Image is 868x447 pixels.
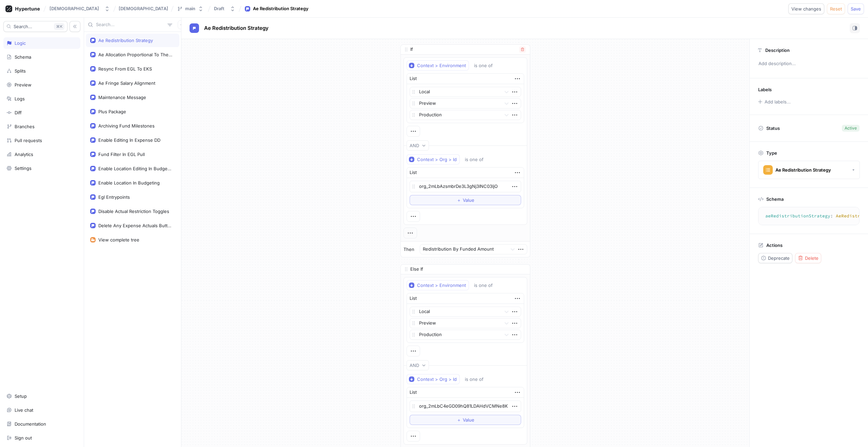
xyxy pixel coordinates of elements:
p: Status [766,123,780,133]
input: Search... [96,21,165,28]
p: Add description... [755,58,862,70]
div: View complete tree [98,237,139,242]
button: AND [407,140,429,151]
div: main [185,6,195,12]
div: is one of [474,283,493,288]
span: Deprecate [768,256,790,260]
button: Delete [795,253,821,263]
div: Ae Fringe Salary Alignment [98,80,155,86]
button: Add labels... [756,97,792,106]
div: Context > Environment [417,63,466,69]
div: Setup [15,393,27,399]
p: Type [766,150,777,156]
div: Analytics [15,152,33,157]
div: Enable Location In Budgeting [98,180,160,186]
div: Plus Package [98,109,126,114]
textarea: org_2mLbAzsmbrDe3L3gNj3INC03ljO [410,181,521,192]
p: Else If [410,266,423,273]
button: ＋Value [410,415,521,425]
span: Ae Redistribution Strategy [204,25,269,31]
button: Deprecate [758,253,792,263]
div: is one of [465,157,484,162]
button: [DEMOGRAPHIC_DATA] [47,3,113,14]
p: Description [765,47,790,53]
button: Search...K [3,21,67,32]
p: Then [403,246,414,253]
button: is one of [462,154,493,164]
div: List [410,75,417,82]
div: Disable Actual Restriction Toggles [98,209,169,214]
div: Ae Redistribution Strategy [253,5,309,12]
div: Pull requests [15,138,42,143]
div: List [410,295,417,302]
div: Maintenance Message [98,95,146,100]
div: Documentation [15,421,46,427]
p: Actions [766,242,783,248]
button: View changes [788,3,824,14]
span: Delete [805,256,818,260]
div: Draft [214,6,224,12]
span: Save [851,7,861,11]
div: Splits [15,68,26,74]
button: ＋Value [410,195,521,205]
div: Add labels... [765,100,791,104]
div: is one of [474,63,493,69]
span: Value [463,198,474,202]
div: Ae Allocation Proportional To The Burn Rate [98,52,172,57]
div: Live chat [15,407,33,413]
div: Sign out [15,435,32,441]
div: Context > Org > Id [417,376,457,382]
div: Active [845,125,857,131]
button: Save [848,3,864,14]
button: Draft [211,3,238,14]
div: Resync From EGL To EKS [98,66,152,72]
a: Documentation [3,418,80,430]
div: AND [410,363,419,368]
div: Preview [15,82,32,88]
div: Ae Redistribution Strategy [775,167,831,173]
button: main [174,3,206,14]
div: Diff [15,110,22,115]
span: [DEMOGRAPHIC_DATA] [119,6,168,11]
span: View changes [791,7,821,11]
div: Fund Filter In EGL Pull [98,152,145,157]
div: List [410,169,417,176]
button: is one of [462,374,493,384]
div: Context > Environment [417,283,466,288]
div: Settings [15,166,32,171]
button: AND [407,360,429,370]
div: Context > Org > Id [417,157,457,162]
div: Schema [15,54,31,60]
span: Reset [830,7,842,11]
div: AND [410,143,419,149]
button: Context > Org > Id [407,154,460,164]
div: [DEMOGRAPHIC_DATA] [50,6,99,12]
p: Labels [758,87,772,92]
div: Branches [15,124,35,129]
div: Logic [15,40,26,46]
button: Context > Environment [407,60,469,71]
span: Search... [14,24,32,28]
div: List [410,389,417,396]
button: Context > Environment [407,280,469,290]
span: Value [463,418,474,422]
div: Ae Redistribution Strategy [98,38,153,43]
div: Logs [15,96,25,101]
div: is one of [465,376,484,382]
button: is one of [471,60,502,71]
textarea: org_2mLbC4eGD09hQ81LDAHdVCMNe8K [410,401,521,412]
p: Schema [766,196,784,202]
span: ＋ [457,418,461,422]
p: If [410,46,413,53]
button: is one of [471,280,502,290]
span: ＋ [457,198,461,202]
button: Context > Org > Id [407,374,460,384]
div: Enable Location Editing In Budgeting [98,166,172,171]
div: Egl Entrypoints [98,194,130,200]
div: Delete Any Expense Actuals Button [98,223,172,228]
div: Archiving Fund Milestones [98,123,155,129]
button: Ae Redistribution Strategy [758,161,860,179]
div: K [54,23,64,30]
button: Reset [827,3,845,14]
div: Enable Editing In Expense DD [98,137,160,143]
